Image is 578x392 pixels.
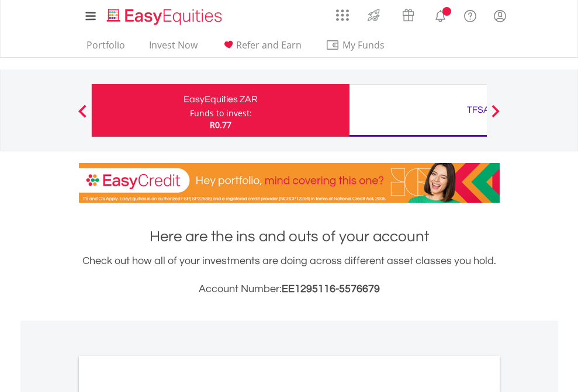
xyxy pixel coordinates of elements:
a: Invest Now [144,39,202,57]
a: My Profile [485,3,515,29]
h1: Here are the ins and outs of your account [79,226,500,247]
a: Home page [102,3,227,26]
a: Portfolio [82,39,130,57]
img: vouchers-v2.svg [399,6,418,25]
h3: Account Number: [79,281,500,297]
a: Vouchers [391,3,425,25]
a: Refer and Earn [217,39,306,57]
a: AppsGrid [328,3,357,22]
div: Funds to invest: [190,107,252,119]
button: Previous [71,110,94,122]
span: EE1295116-5576679 [282,283,380,294]
div: EasyEquities ZAR [99,91,342,107]
button: Next [484,110,507,122]
img: grid-menu-icon.svg [336,9,349,22]
a: Notifications [425,3,455,26]
img: EasyCredit Promotion Banner [79,163,500,203]
span: R0.77 [210,119,231,130]
a: FAQ's and Support [455,3,485,26]
div: Check out how all of your investments are doing across different asset classes you hold. [79,253,500,297]
img: EasyEquities_Logo.png [105,7,227,26]
img: thrive-v2.svg [364,6,383,25]
span: My Funds [326,37,402,53]
span: Refer and Earn [236,39,302,51]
